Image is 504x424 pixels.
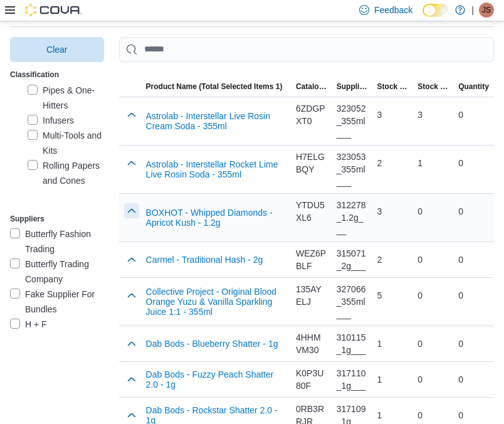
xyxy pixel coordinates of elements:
span: Stock at Source [377,82,408,92]
div: 0 [458,157,489,169]
div: 315071_2g___ [337,247,367,272]
div: 3 [417,109,448,121]
div: 0 [417,253,448,266]
div: 3 [377,205,408,218]
label: Multi-Tools and Kits [28,128,104,158]
div: 2 [377,253,408,266]
label: Rolling Papers and Cones [28,158,104,188]
div: 6ZDGPXT0 [296,102,327,127]
span: Stock at Destination [417,82,448,92]
button: Dab Bods - Blueberry Shatter - 1g [146,339,278,349]
span: JS [482,3,491,18]
label: Pipes & One-Hitters [28,83,104,113]
button: Astrolab - Interstellar Rocket Lime Live Rosin Soda - 355ml [146,159,286,179]
div: 1 [377,373,408,386]
div: 0 [417,337,448,350]
div: 310115_1g___ [337,331,367,356]
input: Use aria labels when no actual label is in use [119,37,494,62]
button: BOXHOT - Whipped Diamonds - Apricot Kush - 1.2g [146,208,286,228]
input: Dark Mode [423,4,449,17]
button: Supplier SKU [332,77,372,97]
div: 1 [417,157,448,169]
button: Carmel - Traditional Hash - 2g [146,255,263,265]
label: Infusers [28,113,74,128]
div: 3 [377,109,408,121]
div: 0 [458,289,489,302]
label: Butterfly Trading Company [10,257,104,287]
button: Collective Project - Original Blood Orange Yuzu & Vanilla Sparkling Juice 1:1 - 355ml [146,287,286,317]
div: 5 [377,289,408,302]
button: Astrolab - Interstellar Live Rosin Cream Soda - 355ml [146,111,286,131]
div: 0 [458,373,489,386]
div: 0 [458,253,489,266]
span: Feedback [374,4,412,16]
div: 327066_355ml___ [337,283,367,321]
div: 323052_355ml___ [337,102,367,140]
div: WEZ6PBLF [296,247,327,272]
button: Dab Bods - Fuzzy Peach Shatter 2.0 - 1g [146,369,286,390]
div: 0 [458,109,489,121]
div: 4HHMVM30 [296,331,327,356]
div: Product Name (Total Selected Items 1) [146,82,283,92]
div: 1 [377,409,408,421]
img: Cova [25,4,81,16]
div: 1 [377,337,408,350]
div: 0 [417,409,448,421]
label: Fake Supplier For Bundles [10,287,104,317]
div: 312278_1.2g___ [337,199,367,236]
div: 0 [458,337,489,350]
div: Janae Smiley-Lewis [479,3,494,18]
div: 2 [377,157,408,169]
label: Classification [10,70,59,80]
p: | [471,3,474,18]
div: K0P3U80F [296,367,327,392]
button: Clear [10,37,104,62]
div: YTDU5XL6 [296,199,327,224]
label: Hardboiled Inc [10,332,81,347]
label: Butterfly Fashion Trading [10,226,104,257]
div: 0 [458,205,489,218]
span: Quantity [458,82,489,92]
div: 317110_1g___ [337,367,367,392]
span: Dark Mode [423,17,423,18]
button: Catalog SKU [291,77,332,97]
span: Catalog SKU [296,82,327,92]
div: H7ELGBQY [296,151,327,176]
div: 0 [458,409,489,421]
div: 323053_355ml___ [337,151,367,188]
span: Supplier SKU [337,82,367,92]
div: 0 [417,205,448,218]
div: 0 [417,289,448,302]
button: Stock at Destination [412,77,453,97]
label: Suppliers [10,214,45,224]
button: Stock at Source [372,77,413,97]
div: 135AYELJ [296,283,327,308]
div: 0 [417,373,448,386]
span: Clear [46,43,67,56]
label: Papers, Cones & Filters [28,188,104,218]
label: H + F [10,317,47,332]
